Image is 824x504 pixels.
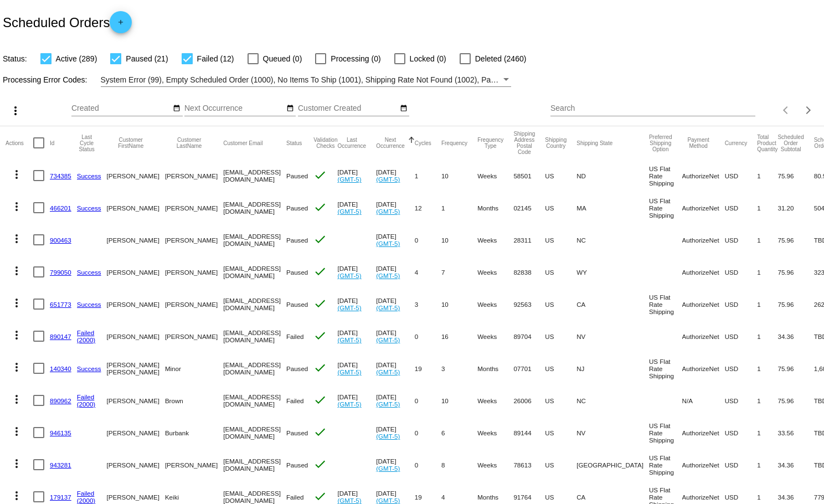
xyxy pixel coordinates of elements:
mat-cell: 1 [757,192,777,224]
mat-cell: 78613 [513,449,545,481]
span: Paused [286,461,308,469]
mat-cell: [EMAIL_ADDRESS][DOMAIN_NAME] [223,160,286,192]
mat-cell: [PERSON_NAME] [107,288,165,320]
mat-cell: Weeks [477,160,513,192]
mat-cell: 10 [441,288,477,320]
mat-cell: 34.36 [777,320,813,352]
mat-icon: check [313,329,327,342]
mat-cell: [DATE] [337,320,376,352]
mat-cell: [PERSON_NAME] [107,224,165,256]
mat-cell: US Flat Rate Shipping [649,416,682,449]
mat-cell: NV [576,416,649,449]
span: Paused [286,172,308,179]
mat-cell: USD [725,449,758,481]
a: Failed [77,329,95,336]
span: Paused [286,301,308,308]
mat-cell: 8 [441,449,477,481]
span: Status: [3,54,27,63]
mat-cell: [DATE] [337,384,376,416]
a: (GMT-5) [337,272,361,279]
button: Change sorting for Subtotal [777,134,804,152]
mat-cell: [EMAIL_ADDRESS][DOMAIN_NAME] [223,288,286,320]
input: Search [550,104,756,113]
mat-cell: 0 [415,320,441,352]
a: 799050 [50,269,71,276]
mat-cell: US [545,384,576,416]
mat-cell: Weeks [477,288,513,320]
mat-cell: Weeks [477,416,513,449]
mat-cell: AuthorizeNet [682,224,725,256]
mat-cell: 1 [757,256,777,288]
mat-cell: US Flat Rate Shipping [649,192,682,224]
mat-cell: AuthorizeNet [682,449,725,481]
a: (GMT-5) [376,465,400,472]
a: (GMT-5) [337,336,361,343]
button: Change sorting for CurrencyIso [725,140,748,146]
mat-cell: [DATE] [376,352,415,384]
mat-cell: [DATE] [337,160,376,192]
mat-cell: 75.96 [777,352,813,384]
mat-icon: more_vert [10,200,23,213]
mat-cell: [DATE] [376,449,415,481]
mat-select: Filter by Processing Error Codes [101,73,512,87]
a: (2000) [77,497,96,504]
mat-icon: more_vert [10,361,23,374]
mat-icon: date_range [286,104,294,113]
a: (GMT-5) [337,208,361,215]
mat-cell: US [545,416,576,449]
mat-cell: 0 [415,384,441,416]
mat-cell: [PERSON_NAME] [165,224,223,256]
mat-cell: 82838 [513,256,545,288]
a: (GMT-5) [337,368,361,376]
button: Next page [797,99,820,121]
a: Success [77,204,101,212]
mat-cell: USD [725,320,758,352]
a: 890962 [50,397,71,404]
mat-cell: AuthorizeNet [682,320,725,352]
mat-cell: 19 [415,352,441,384]
mat-cell: 1 [757,288,777,320]
mat-cell: NV [576,320,649,352]
mat-cell: US [545,449,576,481]
mat-cell: [PERSON_NAME] [107,192,165,224]
mat-cell: USD [725,416,758,449]
mat-cell: US [545,288,576,320]
a: (GMT-5) [337,176,361,183]
mat-cell: 75.96 [777,256,813,288]
mat-cell: 10 [441,160,477,192]
mat-cell: US [545,224,576,256]
mat-cell: Minor [165,352,223,384]
mat-cell: AuthorizeNet [682,416,725,449]
mat-cell: 75.96 [777,224,813,256]
a: Failed [77,490,95,497]
a: (GMT-5) [376,497,400,504]
mat-cell: 3 [441,352,477,384]
span: Paused (21) [126,52,168,65]
mat-cell: 12 [415,192,441,224]
mat-cell: NJ [576,352,649,384]
mat-cell: [PERSON_NAME] [107,160,165,192]
a: 140340 [50,365,71,372]
mat-cell: [EMAIL_ADDRESS][DOMAIN_NAME] [223,192,286,224]
mat-cell: 16 [441,320,477,352]
a: (GMT-5) [376,240,400,247]
a: 466201 [50,204,71,212]
mat-cell: [DATE] [376,384,415,416]
mat-icon: check [313,490,327,503]
mat-cell: ND [576,160,649,192]
a: (GMT-5) [376,433,400,440]
mat-cell: [DATE] [376,416,415,449]
mat-icon: date_range [400,104,408,113]
button: Change sorting for PaymentMethod.Type [682,137,715,149]
a: Success [77,269,101,276]
mat-cell: [PERSON_NAME] [PERSON_NAME] [107,352,165,384]
button: Change sorting for ShippingPostcode [513,131,535,155]
h2: Scheduled Orders [3,11,132,33]
mat-cell: 7 [441,256,477,288]
a: (2000) [77,400,96,408]
mat-cell: US Flat Rate Shipping [649,449,682,481]
button: Change sorting for CustomerFirstName [107,137,155,149]
mat-cell: 3 [415,288,441,320]
mat-icon: date_range [173,104,181,113]
mat-cell: NC [576,384,649,416]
